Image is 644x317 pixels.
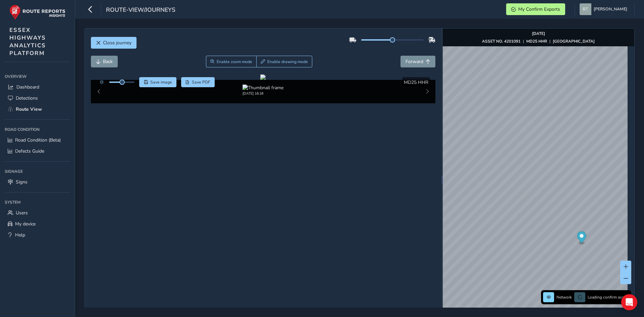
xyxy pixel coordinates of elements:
[139,77,176,87] button: Save
[5,124,70,135] div: Road Condition
[532,31,545,36] strong: [DATE]
[5,135,70,146] a: Road Condition (Beta)
[621,294,637,310] div: Open Intercom Messenger
[518,6,560,12] span: My Confirm Exports
[206,56,257,67] button: Zoom
[15,137,61,143] span: Road Condition (Beta)
[9,5,65,20] img: rr logo
[91,37,137,49] button: Close journey
[406,58,423,65] span: Forward
[594,3,627,15] span: [PERSON_NAME]
[5,104,70,115] a: Route View
[16,179,28,185] span: Signs
[16,210,28,216] span: Users
[482,39,595,44] div: | |
[5,197,70,207] div: System
[482,39,521,44] strong: ASSET NO. 4201091
[267,59,308,64] span: Enable drawing mode
[506,3,565,15] button: My Confirm Exports
[9,26,46,57] span: ESSEX HIGHWAYS ANALYTICS PLATFORM
[5,82,70,93] a: Dashboard
[577,231,586,245] div: Map marker
[5,176,70,188] a: Signs
[5,229,70,241] a: Help
[16,106,42,112] span: Route View
[150,80,172,85] span: Save image
[243,85,283,91] img: Thumbnail frame
[16,84,39,90] span: Dashboard
[256,56,312,67] button: Draw
[580,3,591,15] img: diamond-layout
[103,58,113,65] span: Back
[106,6,175,15] span: route-view/journeys
[404,79,428,86] span: MD25 HHR
[91,56,118,67] button: Back
[15,221,36,227] span: My device
[553,39,595,44] strong: [GEOGRAPHIC_DATA]
[16,95,38,101] span: Detections
[556,295,572,300] span: Network
[5,218,70,229] a: My device
[5,166,70,176] div: Signage
[526,39,547,44] strong: MD25 HHR
[5,146,70,157] a: Defects Guide
[15,232,25,238] span: Help
[15,148,44,154] span: Defects Guide
[243,91,283,96] div: [DATE] 16:18
[5,93,70,104] a: Detections
[103,40,131,46] span: Close journey
[400,56,435,67] button: Forward
[181,77,215,87] button: PDF
[5,207,70,218] a: Users
[192,80,210,85] span: Save PDF
[217,59,252,64] span: Enable zoom mode
[5,71,70,82] div: Overview
[580,3,630,15] button: [PERSON_NAME]
[588,295,629,300] span: Loading confirm assets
